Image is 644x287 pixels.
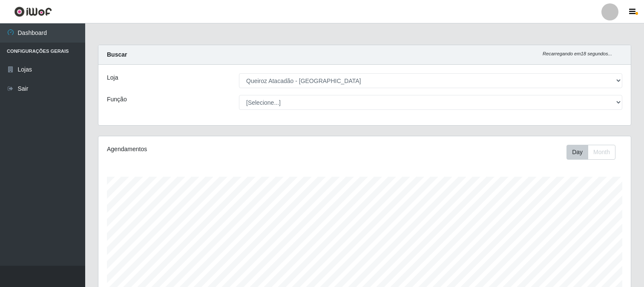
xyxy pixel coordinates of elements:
strong: Buscar [107,51,127,58]
div: Agendamentos [107,145,314,154]
i: Recarregando em 18 segundos... [543,51,612,56]
button: Day [566,145,588,160]
div: Toolbar with button groups [566,145,622,160]
div: First group [566,145,615,160]
button: Month [588,145,615,160]
label: Função [107,95,127,104]
label: Loja [107,73,118,82]
img: CoreUI Logo [14,6,52,17]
